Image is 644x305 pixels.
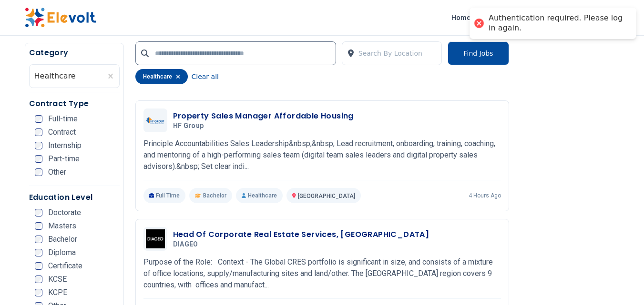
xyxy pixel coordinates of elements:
h3: Property Sales Manager Affordable Housing [173,110,354,122]
input: Certificate [35,262,42,270]
input: Doctorate [35,209,42,216]
p: Full Time [143,188,186,203]
span: Contract [48,128,76,136]
p: 4 hours ago [469,192,501,199]
span: Diploma [48,249,76,256]
p: Healthcare [236,188,283,203]
span: [GEOGRAPHIC_DATA] [298,193,355,199]
div: Authentication required. Please log in again. [489,13,627,33]
span: Other [48,168,66,176]
p: Principle Accountabilities Sales Leadership&nbsp;&nbsp; Lead recruitment, onboarding, training, c... [143,138,501,172]
input: KCSE [35,275,42,283]
a: HF GroupProperty Sales Manager Affordable HousingHF GroupPrinciple Accountabilities Sales Leaders... [143,108,501,203]
input: Diploma [35,249,42,256]
span: Part-time [48,155,80,163]
p: Purpose of the Role: Context - The Global CRES portfolio is significant in size, and consists of ... [143,256,501,291]
span: Full-time [48,115,78,123]
img: Elevolt [25,8,96,28]
h5: Category [29,47,120,59]
span: KCSE [48,275,67,283]
input: KCPE [35,289,42,296]
h5: Contract Type [29,98,120,109]
button: Clear all [192,69,219,84]
span: HF Group [173,122,204,130]
button: Find Jobs [448,41,509,65]
a: Home [448,10,474,25]
h3: Head Of Corporate Real Estate Services, [GEOGRAPHIC_DATA] [173,229,429,240]
div: healthcare [135,69,188,84]
span: Certificate [48,262,82,270]
h5: Education Level [29,192,120,203]
input: Full-time [35,115,42,123]
input: Contract [35,128,42,136]
input: Bachelor [35,236,42,243]
span: Bachelor [48,236,77,243]
span: Bachelor [203,192,226,199]
span: Internship [48,142,82,149]
img: HF Group [146,117,165,124]
span: KCPE [48,289,67,296]
span: Masters [48,222,76,230]
input: Other [35,168,42,176]
span: Doctorate [48,209,81,216]
input: Internship [35,142,42,149]
span: DIAGEO [173,240,198,249]
input: Part-time [35,155,42,163]
img: DIAGEO [146,229,165,248]
input: Masters [35,222,42,230]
